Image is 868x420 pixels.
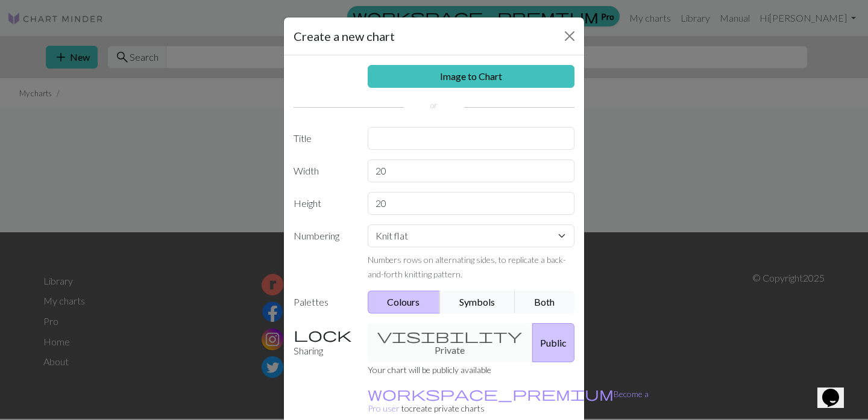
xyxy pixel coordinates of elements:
small: Numbers rows on alternating sides, to replicate a back-and-forth knitting pattern. [368,255,566,279]
label: Title [286,127,360,150]
small: Your chart will be publicly available [368,365,491,375]
label: Height [286,192,360,215]
label: Numbering [286,224,360,281]
label: Width [286,159,360,182]
button: Symbols [439,291,515,313]
button: Colours [368,291,441,313]
label: Sharing [286,323,360,362]
button: Both [515,291,575,313]
label: Palettes [286,291,360,313]
h5: Create a new chart [294,27,395,45]
small: to create private charts [368,389,649,413]
button: Public [532,323,574,362]
button: Close [560,26,579,46]
span: workspace_premium [368,385,614,402]
iframe: chat widget [817,372,856,408]
a: Become a Pro user [368,389,649,413]
a: Image to Chart [368,65,575,88]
